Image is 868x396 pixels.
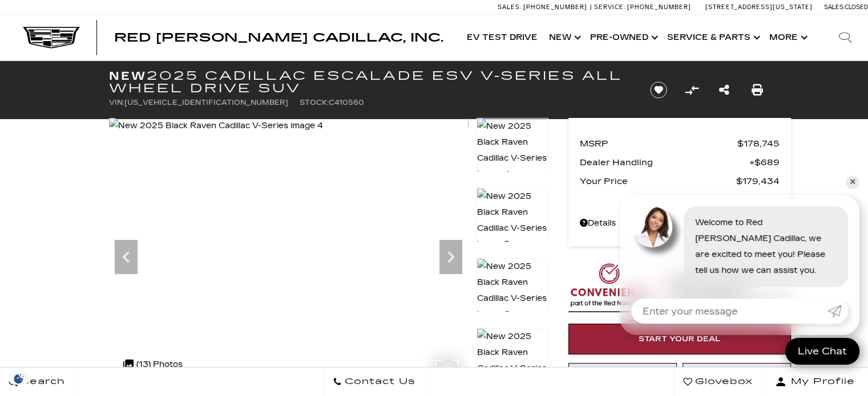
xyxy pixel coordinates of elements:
a: MSRP $178,745 [580,136,780,152]
span: Closed [845,3,868,11]
div: (13) Photos [118,351,188,378]
strong: New [109,69,147,83]
span: [US_VEHICLE_IDENTIFICATION_NUMBER] [124,99,288,107]
div: Welcome to Red [PERSON_NAME] Cadillac, we are excited to meet you! Please tell us how we can assi... [684,206,848,287]
input: Enter your message [631,299,827,324]
a: Instant Trade Value [568,363,677,394]
img: New 2025 Black Raven Cadillac V-Series image 4 [477,118,548,183]
a: Details [580,215,780,231]
a: Print this New 2025 Cadillac Escalade ESV V-Series All Wheel Drive SUV [752,82,763,98]
span: Glovebox [692,374,753,390]
span: Search [18,374,65,390]
a: Share this New 2025 Cadillac Escalade ESV V-Series All Wheel Drive SUV [719,82,729,98]
span: Contact Us [342,374,415,390]
a: Dealer Handling $689 [580,154,780,170]
span: [PHONE_NUMBER] [627,3,691,11]
span: Your Price [580,173,736,189]
span: Red [PERSON_NAME] Cadillac, Inc. [114,31,443,44]
span: Sales: [824,3,845,11]
span: Start Your Deal [639,334,721,344]
a: [STREET_ADDRESS][US_STATE] [705,3,813,11]
span: C410560 [329,99,364,107]
span: Sales: [498,3,522,11]
span: Stock: [300,99,329,107]
a: Start Your Deal [568,324,791,354]
section: Click to Open Cookie Consent Modal [6,373,32,385]
a: Your Price $179,434 [580,173,780,189]
button: More [764,15,811,60]
a: Sales: [PHONE_NUMBER] [498,4,590,10]
span: My Profile [786,374,855,390]
a: Pre-Owned [584,15,661,60]
img: New 2025 Black Raven Cadillac V-Series image 6 [477,258,548,323]
img: Cadillac Dark Logo with Cadillac White Text [23,27,80,48]
button: Compare vehicle [683,81,700,99]
span: $179,434 [736,173,780,189]
span: [PHONE_NUMBER] [523,3,587,11]
span: Service: [594,3,625,11]
span: VIN: [109,99,124,107]
button: Open user profile menu [762,368,868,396]
button: Save vehicle [646,81,671,99]
a: Schedule Test Drive [683,363,791,394]
img: New 2025 Black Raven Cadillac V-Series image 7 [477,328,548,393]
a: Submit [827,299,848,324]
a: Service & Parts [661,15,764,60]
a: Service: [PHONE_NUMBER] [590,4,694,10]
a: Contact Us [324,368,425,396]
img: New 2025 Black Raven Cadillac V-Series image 4 [109,118,323,134]
img: Opt-Out Icon [6,373,32,385]
img: New 2025 Black Raven Cadillac V-Series image 5 [477,188,548,253]
img: New 2025 Black Raven Cadillac V-Series image 5 [468,118,682,134]
a: New [543,15,584,60]
span: MSRP [580,136,737,152]
div: Previous [115,240,138,274]
a: EV Test Drive [461,15,543,60]
span: $178,745 [737,136,780,152]
span: Live Chat [792,345,853,358]
img: Agent profile photo [631,206,672,247]
span: $689 [749,154,780,170]
a: Glovebox [674,368,762,396]
div: Next [439,240,462,274]
span: Dealer Handling [580,154,749,170]
a: Red [PERSON_NAME] Cadillac, Inc. [114,32,443,43]
a: Live Chat [785,338,859,365]
h1: 2025 Cadillac Escalade ESV V-Series All Wheel Drive SUV [109,70,631,95]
